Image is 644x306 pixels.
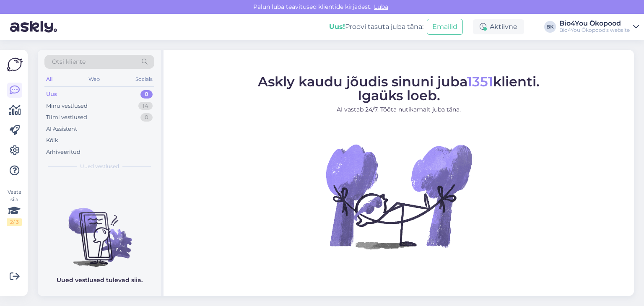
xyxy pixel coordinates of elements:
[559,20,639,34] a: Bio4You ÖkopoodBio4You Ökopood's website
[467,73,493,90] span: 1351
[140,90,153,99] div: 0
[46,90,57,99] div: Uus
[46,136,58,145] div: Kõik
[80,163,119,170] span: Uued vestlused
[44,74,54,85] div: All
[559,27,630,34] div: Bio4You Ökopood's website
[329,23,345,31] b: Uus!
[46,125,77,133] div: AI Assistent
[7,57,23,73] img: Askly Logo
[46,102,88,110] div: Minu vestlused
[140,113,153,122] div: 0
[46,148,80,156] div: Arhiveeritud
[371,3,391,10] span: Luba
[7,218,22,226] div: 2 / 3
[427,19,463,35] button: Emailid
[258,105,540,114] p: AI vastab 24/7. Tööta nutikamalt juba täna.
[7,188,22,226] div: Vaata siia
[57,276,143,285] p: Uued vestlused tulevad siia.
[38,193,161,268] img: No chats
[329,22,423,32] div: Proovi tasuta juba täna:
[544,21,556,33] div: BK
[258,73,540,104] span: Askly kaudu jõudis sinuni juba klienti. Igaüks loeb.
[134,74,154,85] div: Socials
[46,113,87,122] div: Tiimi vestlused
[323,121,474,272] img: No Chat active
[559,20,630,27] div: Bio4You Ökopood
[473,19,524,34] div: Aktiivne
[87,74,101,85] div: Web
[138,102,153,110] div: 14
[52,57,86,66] span: Otsi kliente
